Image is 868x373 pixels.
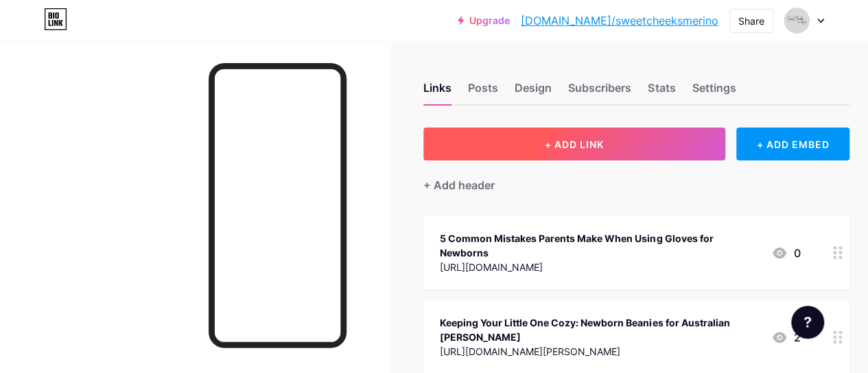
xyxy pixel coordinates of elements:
img: Sweet Cheeks Merino [784,8,810,34]
div: 2 [771,329,800,346]
div: Subscribers [568,80,631,104]
div: Share [738,14,764,28]
div: + ADD EMBED [736,128,849,160]
button: + ADD LINK [423,128,725,160]
div: + Add header [423,177,495,193]
div: 5 Common Mistakes Parents Make When Using Gloves for Newborns [440,231,760,260]
div: Keeping Your Little One Cozy: Newborn Beanies for Australian [PERSON_NAME] [440,315,760,344]
div: Settings [692,80,736,104]
div: Design [515,80,552,104]
a: Upgrade [458,15,510,26]
span: + ADD LINK [545,139,604,150]
div: [URL][DOMAIN_NAME] [440,260,760,274]
div: [URL][DOMAIN_NAME][PERSON_NAME] [440,344,760,359]
div: 0 [771,245,800,261]
div: Posts [468,80,498,104]
div: Stats [648,80,675,104]
div: Links [423,80,451,104]
a: [DOMAIN_NAME]/sweetcheeksmerino [521,12,718,29]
